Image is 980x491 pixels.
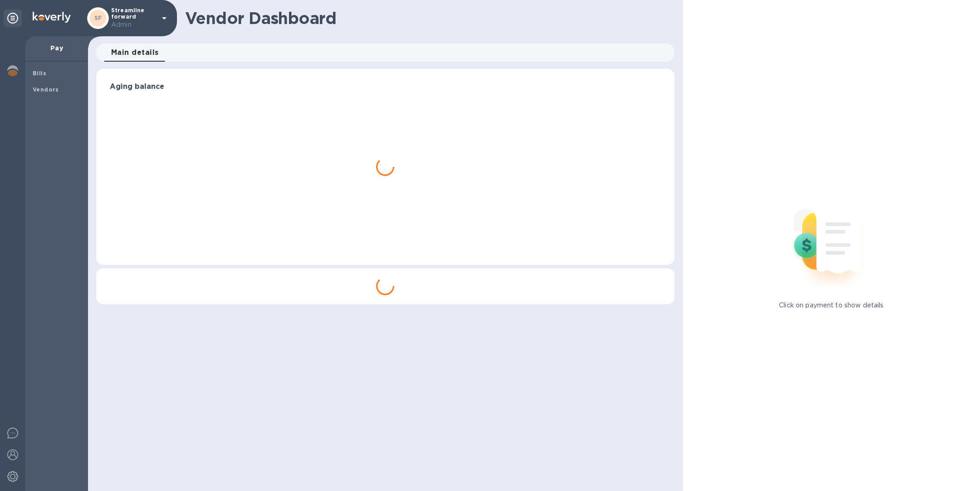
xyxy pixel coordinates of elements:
p: Streamline forward [111,7,157,29]
div: Unpin categories [4,9,22,27]
b: SF [94,15,102,21]
p: Admin [111,20,157,29]
p: Click on payment to show details [779,301,883,310]
img: Logo [33,12,71,23]
b: Vendors [33,86,59,93]
p: Pay [33,44,81,53]
b: Bills [33,70,46,77]
h1: Vendor Dashboard [185,9,668,28]
span: Main details [111,46,159,59]
h3: Aging balance [110,83,661,91]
